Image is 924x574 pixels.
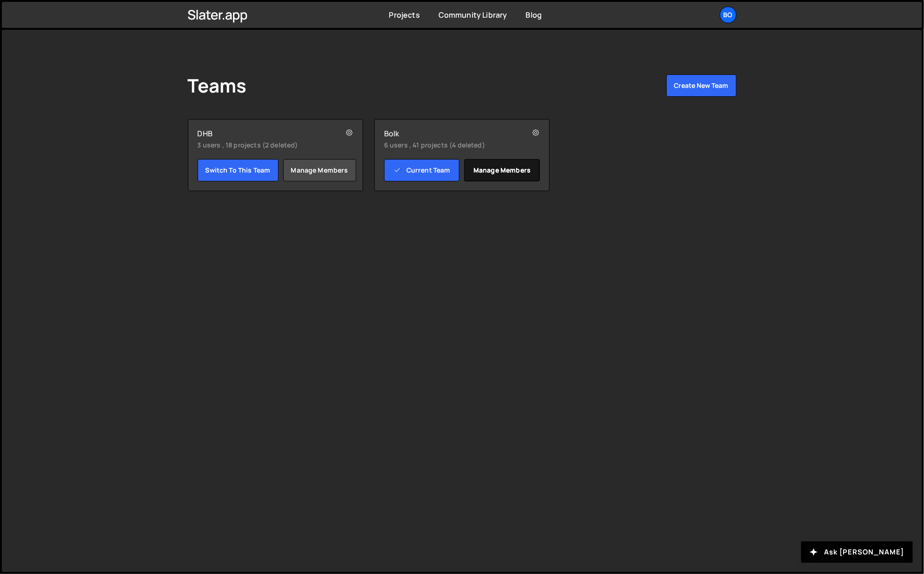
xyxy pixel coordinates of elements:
[198,140,326,150] small: 3 users , 18 projects (2 deleted)
[464,159,540,181] a: Manage members
[526,10,542,20] a: Blog
[384,159,460,181] a: Current Team
[188,74,247,97] h1: Teams
[384,140,512,150] small: 6 users , 41 projects (4 deleted)
[666,74,737,97] button: Create New Team
[384,129,512,138] h2: Bolk
[720,7,737,23] a: Bo
[198,159,279,181] a: Switch to this team
[389,10,420,20] a: Projects
[801,541,913,563] button: Ask [PERSON_NAME]
[283,159,356,181] a: Manage members
[198,129,326,138] h2: DHB
[439,10,507,20] a: Community Library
